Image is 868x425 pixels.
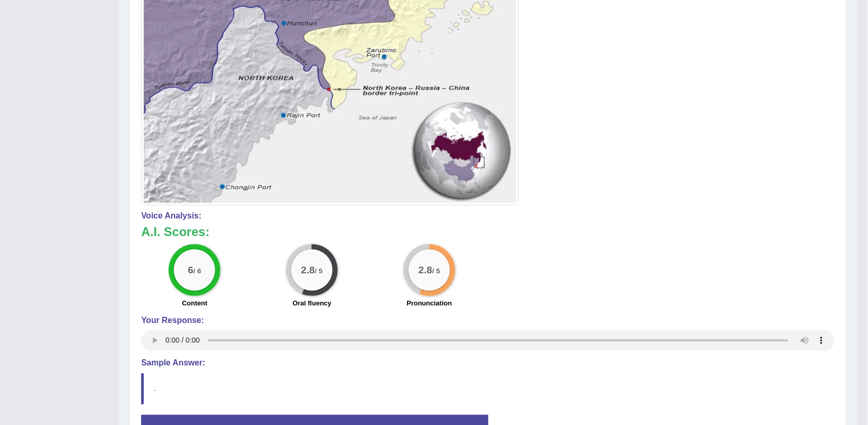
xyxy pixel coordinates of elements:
[141,316,835,326] h4: Your Response:
[141,373,835,405] blockquote: .
[301,264,315,275] big: 2.8
[141,359,835,368] h4: Sample Answer:
[293,299,332,309] label: Oral fluency
[141,211,835,221] h4: Voice Analysis:
[432,267,440,275] small: / 5
[418,264,432,275] big: 2.8
[188,264,193,275] big: 6
[193,267,201,275] small: / 6
[182,299,207,309] label: Content
[315,267,323,275] small: / 5
[141,225,209,239] b: A.I. Scores:
[407,299,452,309] label: Pronunciation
